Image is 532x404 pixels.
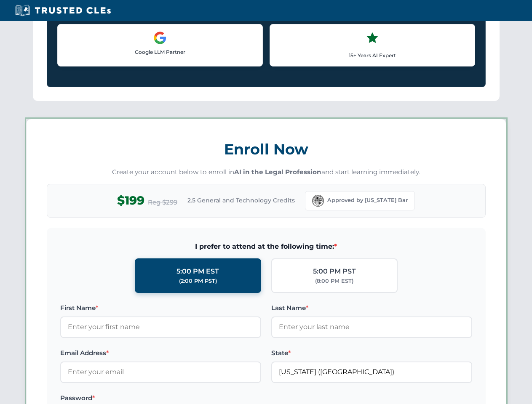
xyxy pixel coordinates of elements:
input: Enter your last name [271,316,472,338]
input: Enter your email [60,361,261,383]
p: Create your account below to enroll in and start learning immediately. [47,167,486,177]
strong: AI in the Legal Profession [234,168,321,176]
h3: Enroll Now [47,136,486,162]
p: Google LLM Partner [64,48,256,56]
label: Last Name [271,303,472,313]
span: 2.5 General and Technology Credits [187,196,295,205]
div: (2:00 PM PST) [179,277,217,285]
div: 5:00 PM EST [176,266,219,277]
img: Google [153,31,167,45]
label: Password [60,393,261,403]
div: 5:00 PM PST [313,266,356,277]
div: (8:00 PM EST) [315,277,353,285]
span: Reg $299 [148,197,177,207]
span: $199 [117,191,144,210]
input: Enter your first name [60,316,261,338]
label: State [271,348,472,358]
label: First Name [60,303,261,313]
label: Email Address [60,348,261,358]
p: 15+ Years AI Expert [277,51,468,59]
img: Florida Bar [312,195,324,207]
img: Trusted CLEs [13,4,113,17]
input: Florida (FL) [271,361,472,383]
span: I prefer to attend at the following time: [60,241,472,252]
span: Approved by [US_STATE] Bar [327,196,408,205]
